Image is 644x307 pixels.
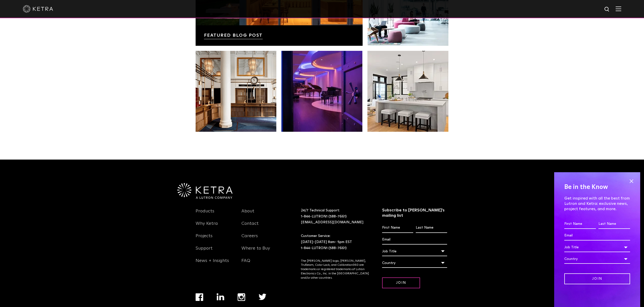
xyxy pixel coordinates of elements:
[564,196,630,211] p: Get inspired with all the best from Lutron and Ketra: exclusive news, project features, and more.
[259,294,266,300] img: twitter
[382,208,447,218] h3: Subscribe to [PERSON_NAME]’s mailing list
[564,231,630,240] input: Email
[241,208,254,220] a: About
[241,208,280,270] div: Navigation Menu
[196,208,234,270] div: Navigation Menu
[301,208,369,226] p: 24/7 Technical Support:
[416,223,447,233] input: Last Name
[616,6,621,11] img: Hamburger%20Nav.svg
[241,233,258,245] a: Careers
[196,258,229,270] a: News + Insights
[23,5,53,13] img: ketra-logo-2019-white
[241,246,270,257] a: Where to Buy
[604,6,610,13] img: search icon
[196,221,218,232] a: Why Ketra
[382,277,420,288] input: Join
[564,254,630,264] div: Country
[301,246,347,250] a: 1-844-LUTRON1 (588-7661)
[238,293,245,301] img: instagram
[177,183,233,199] img: Ketra-aLutronCo_White_RGB
[564,273,630,284] input: Join
[196,293,203,301] img: facebook
[382,223,413,233] input: First Name
[301,215,347,218] a: 1-844-LUTRON1 (588-7661)
[564,243,630,252] div: Job Title
[382,258,447,268] div: Country
[196,233,213,245] a: Projects
[301,233,369,251] p: Customer Service: [DATE]-[DATE] 8am- 5pm EST
[598,219,630,229] input: Last Name
[301,221,363,224] a: [EMAIL_ADDRESS][DOMAIN_NAME]
[196,208,214,220] a: Products
[241,221,259,232] a: Contact
[241,258,250,270] a: FAQ
[217,293,224,300] img: linkedin
[382,247,447,256] div: Job Title
[382,235,447,245] input: Email
[564,182,630,192] h4: Be in the Know
[564,219,596,229] input: First Name
[301,259,369,280] p: The [PERSON_NAME] logo, [PERSON_NAME], TruBeam, Color Lock, and Calibration360 are trademarks or ...
[196,246,213,257] a: Support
